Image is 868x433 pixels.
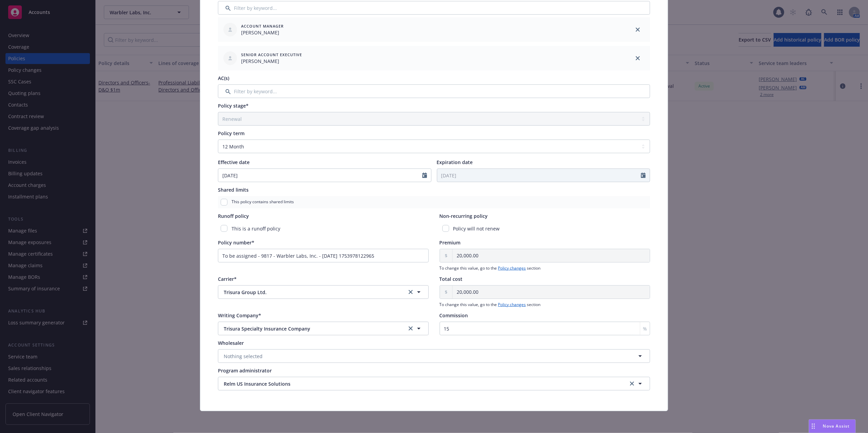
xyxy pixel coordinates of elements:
[440,302,650,308] span: To change this value, go to the section
[634,26,642,34] a: close
[218,84,650,98] input: Filter by keyword...
[218,285,429,299] button: Trisura Group Ltd.clear selection
[218,322,429,335] button: Trisura Specialty Insurance Companyclear selection
[440,222,650,235] div: Policy will not renew
[498,302,526,307] a: Policy changes
[218,1,650,15] input: Filter by keyword...
[437,159,473,165] span: Expiration date
[218,349,650,363] button: Nothing selected
[218,102,249,109] span: Policy stage*
[241,23,284,29] span: Account Manager
[218,130,244,137] span: Policy term
[440,312,468,319] span: Commission
[453,249,650,262] input: 0.00
[440,265,650,271] span: To change this value, go to the section
[440,276,463,282] span: Total cost
[407,288,415,296] a: clear selection
[437,169,641,182] input: MM/DD/YYYY
[440,239,461,246] span: Premium
[218,276,237,282] span: Carrier*
[241,58,302,65] span: [PERSON_NAME]
[641,173,646,178] svg: Calendar
[643,325,647,332] span: %
[218,239,254,246] span: Policy number*
[634,54,642,62] a: close
[453,286,650,299] input: 0.00
[218,169,422,182] input: MM/DD/YYYY
[498,265,526,271] a: Policy changes
[218,340,244,346] span: Wholesaler
[218,312,261,319] span: Writing Company*
[440,213,488,219] span: Non-recurring policy
[218,75,229,81] span: AC(s)
[218,213,249,219] span: Runoff policy
[218,367,272,374] span: Program administrator
[809,419,856,433] button: Nova Assist
[224,289,395,296] span: Trisura Group Ltd.
[218,222,429,235] div: This is a runoff policy
[218,187,249,193] span: Shared limits
[422,173,427,178] svg: Calendar
[809,420,818,433] div: Drag to move
[218,377,650,390] button: Relm US Insurance Solutionsclear selection
[218,196,650,208] div: This policy contains shared limits
[224,380,595,387] span: Relm US Insurance Solutions
[823,423,850,429] span: Nova Assist
[628,380,636,388] a: clear selection
[241,52,302,58] span: Senior Account Executive
[241,29,284,36] span: [PERSON_NAME]
[224,353,263,360] span: Nothing selected
[224,325,395,332] span: Trisura Specialty Insurance Company
[218,159,250,165] span: Effective date
[407,324,415,333] a: clear selection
